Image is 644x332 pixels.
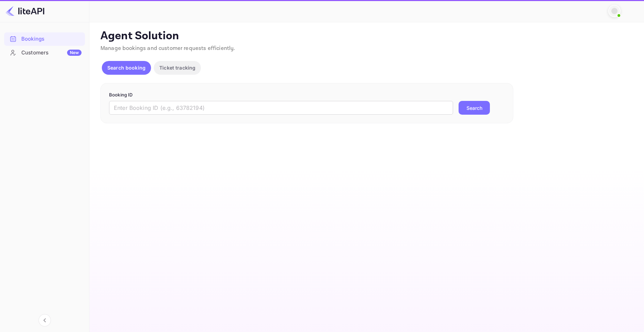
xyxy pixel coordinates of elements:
[107,64,146,71] p: Search booking
[4,46,85,59] a: CustomersNew
[100,45,235,52] span: Manage bookings and customer requests efficiently.
[4,46,85,60] div: CustomersNew
[109,101,453,115] input: Enter Booking ID (e.g., 63782194)
[21,35,82,43] div: Bookings
[6,6,44,17] img: LiteAPI logo
[21,49,82,57] div: Customers
[39,314,51,326] button: Collapse navigation
[4,32,85,45] a: Bookings
[109,92,505,98] p: Booking ID
[100,29,632,43] p: Agent Solution
[4,32,85,46] div: Bookings
[159,64,195,71] p: Ticket tracking
[67,50,82,56] div: New
[459,101,490,115] button: Search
